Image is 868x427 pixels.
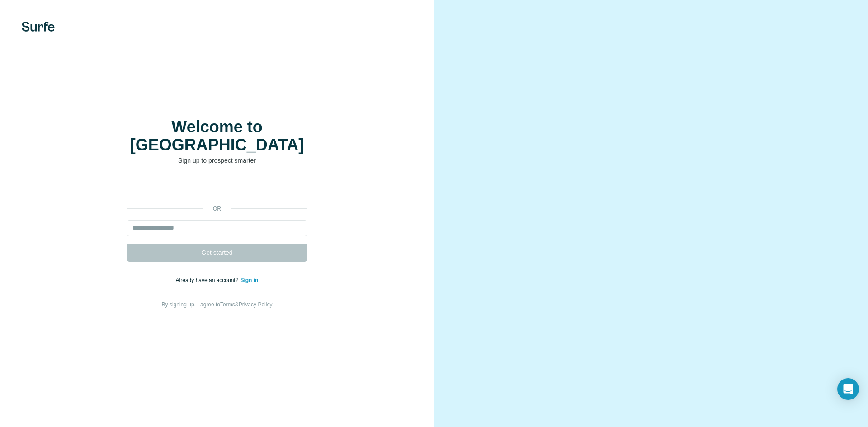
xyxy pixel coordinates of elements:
[127,156,307,165] p: Sign up to prospect smarter
[22,22,55,32] img: Surfe's logo
[122,178,312,198] iframe: Sign in with Google Button
[240,277,258,283] a: Sign in
[239,301,273,308] a: Privacy Policy
[162,301,273,308] span: By signing up, I agree to &
[176,277,241,283] span: Already have an account?
[220,301,235,308] a: Terms
[837,378,859,400] div: Open Intercom Messenger
[203,205,231,213] p: or
[127,118,307,154] h1: Welcome to [GEOGRAPHIC_DATA]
